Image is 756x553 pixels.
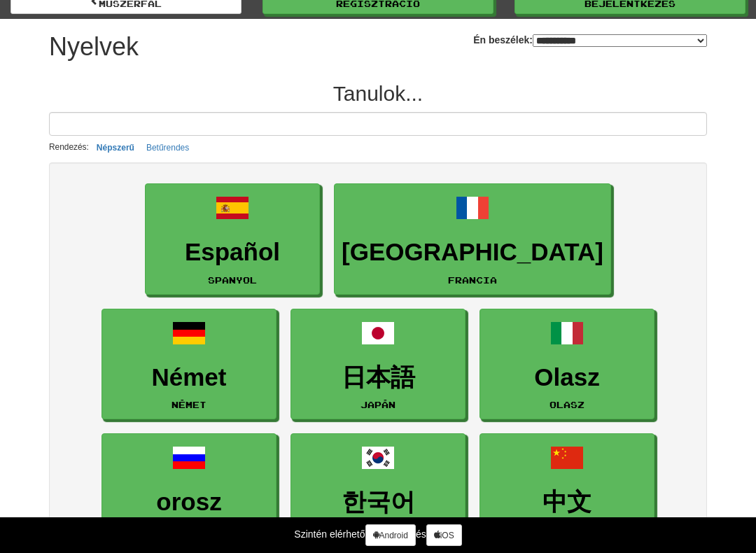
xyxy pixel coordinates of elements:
a: oroszorosz [101,433,276,545]
a: Españolspanyol [145,183,320,295]
font: Rendezés: [49,142,89,152]
a: Németnémet [101,309,276,420]
select: Én beszélek: [533,34,707,47]
font: orosz [156,488,221,515]
a: [GEOGRAPHIC_DATA]francia [334,183,611,295]
a: Android [365,524,416,546]
font: olasz [549,400,584,409]
font: Betűrendes [146,143,189,153]
font: Android [379,531,408,540]
font: 中文 [542,488,591,515]
font: 한국어 [342,488,415,515]
font: francia [448,275,497,285]
font: Nyelvek [49,32,139,61]
font: német [171,400,206,409]
font: japán [360,400,395,409]
font: Szintén elérhető [294,528,365,540]
button: Népszerű [92,139,139,155]
button: Betűrendes [142,139,193,155]
a: 한국어[DEMOGRAPHIC_DATA] [290,433,465,545]
a: iOS [426,524,462,546]
a: 日本語japán [290,309,465,420]
font: spanyol [208,275,257,285]
font: Német [152,363,227,391]
a: Olaszolasz [479,309,654,420]
font: és [416,528,426,540]
a: 中文Mandarin kínai [479,433,654,545]
font: 日本語 [342,363,415,391]
font: Tanulok... [333,82,423,105]
font: Olasz [534,363,599,391]
font: Népszerű [97,143,134,153]
font: Español [185,238,280,265]
font: [GEOGRAPHIC_DATA] [342,238,603,265]
font: iOS [440,531,454,540]
font: Én beszélek: [473,34,533,45]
